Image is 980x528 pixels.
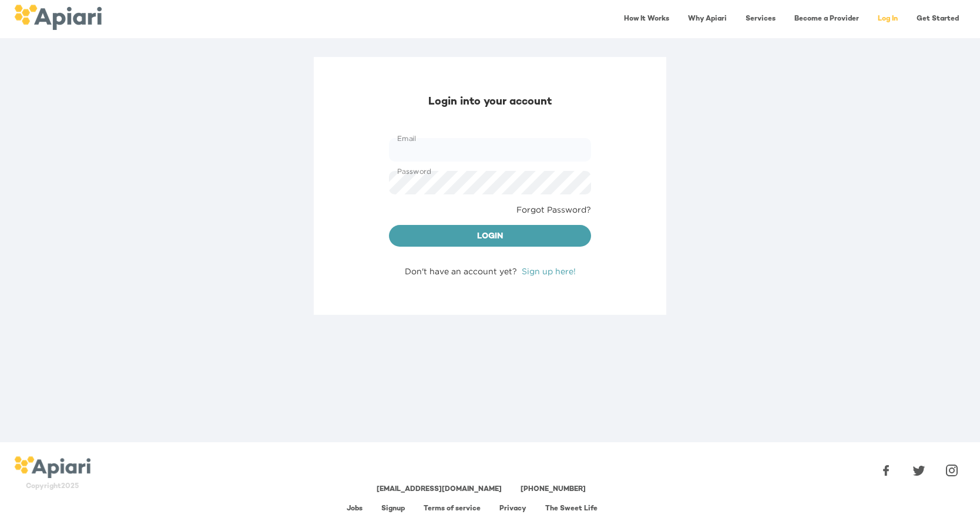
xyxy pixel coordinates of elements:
[499,505,526,513] a: Privacy
[14,482,90,492] div: Copyright 2025
[347,505,363,513] a: Jobs
[681,7,734,31] a: Why Apiari
[871,7,905,31] a: Log In
[521,485,586,495] div: [PHONE_NUMBER]
[398,230,582,244] span: Login
[909,7,966,31] a: Get Started
[787,7,866,31] a: Become a Provider
[389,225,591,247] button: Login
[381,505,405,513] a: Signup
[389,95,591,110] div: Login into your account
[516,204,591,216] a: Forgot Password?
[617,7,676,31] a: How It Works
[14,5,102,30] img: logo
[545,505,598,513] a: The Sweet Life
[424,505,481,513] a: Terms of service
[377,486,502,493] a: [EMAIL_ADDRESS][DOMAIN_NAME]
[522,267,576,275] a: Sign up here!
[389,265,591,277] div: Don't have an account yet?
[14,456,90,479] img: logo
[739,7,783,31] a: Services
